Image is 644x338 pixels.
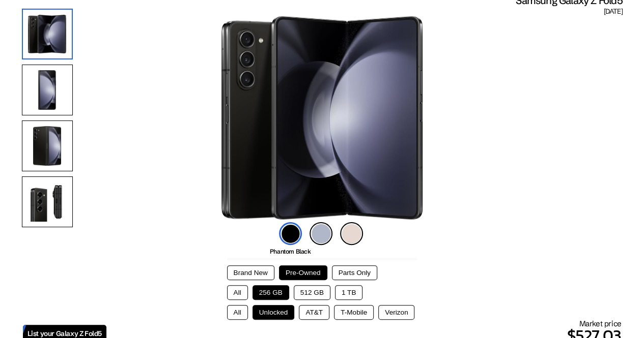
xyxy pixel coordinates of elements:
button: 1 TB [335,285,362,300]
img: Galaxy Z Fold5 [221,16,423,220]
button: All [227,305,248,320]
button: 512 GB [294,285,330,300]
img: cream-icon [340,222,363,245]
button: 256 GB [253,285,289,300]
button: Brand New [227,265,274,280]
button: T-Mobile [334,305,374,320]
button: All [227,285,248,300]
img: Front [22,65,73,115]
img: Camera [22,176,73,227]
img: icy-blue-icon [310,222,332,245]
span: Phantom Black [270,248,311,255]
img: Rear [22,120,73,171]
span: [DATE] [603,7,622,16]
img: Galaxy Z Fold5 [22,9,73,59]
button: Unlocked [253,305,295,320]
button: Verizon [378,305,414,320]
span: List your Galaxy Z Fold5 [27,329,102,338]
button: Pre-Owned [279,265,327,280]
button: AT&T [299,305,329,320]
img: phantom-black-icon [279,222,302,245]
button: Parts Only [332,265,377,280]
